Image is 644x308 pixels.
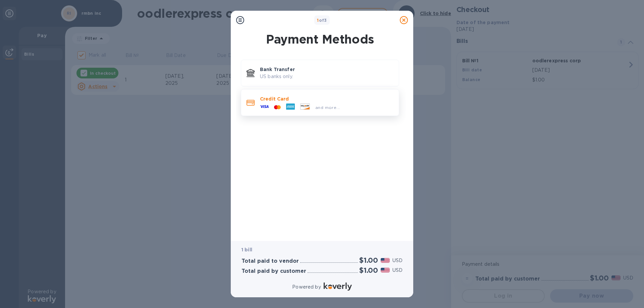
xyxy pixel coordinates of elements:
[260,73,393,80] p: US banks only.
[239,32,400,46] h1: Payment Methods
[317,18,327,23] b: of 3
[392,257,402,264] p: USD
[359,256,378,264] h2: $1.00
[324,283,352,291] img: Logo
[315,105,340,110] span: and more...
[241,247,252,252] b: 1 bill
[381,268,390,272] img: USD
[292,284,321,291] p: Powered by
[359,266,378,274] h2: $1.00
[241,268,306,274] h3: Total paid by customer
[381,258,390,263] img: USD
[260,66,393,73] p: Bank Transfer
[241,258,299,264] h3: Total paid to vendor
[392,267,402,274] p: USD
[260,96,393,102] p: Credit Card
[317,18,319,23] span: 1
